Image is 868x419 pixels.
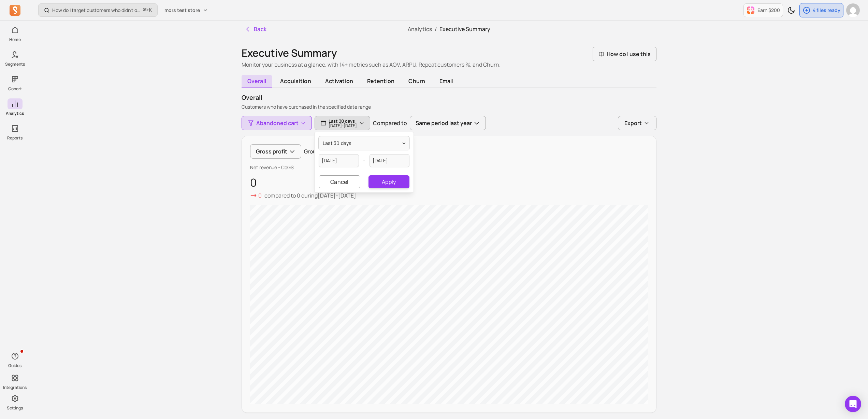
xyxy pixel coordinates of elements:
span: churn [403,75,431,87]
button: Gross profit [250,144,301,159]
p: 0 [258,191,262,200]
button: Earn $200 [743,3,783,17]
span: + [143,6,152,14]
p: Integrations [3,385,27,390]
p: Settings [7,405,23,411]
span: - [363,157,365,165]
kbd: K [149,8,152,13]
button: mors test store [160,4,212,16]
span: retention [362,75,400,87]
span: / [432,25,439,33]
img: avatar [846,3,860,17]
div: Open Intercom Messenger [845,396,861,412]
button: Abandoned cart [242,116,312,130]
p: Cohort [8,86,22,92]
p: Home [9,37,21,42]
input: yyyy-mm-dd [370,154,410,167]
p: Group by [304,147,326,156]
p: Guides [8,363,21,368]
span: Abandoned cart [256,119,299,127]
kbd: ⌘ [143,6,147,15]
span: email [434,75,459,87]
button: Guides [8,349,23,370]
p: Compared to [373,119,407,127]
p: Monitor your business at a glance, with 14+ metrics such as AOV, ARPU, Repeat customers %, and Ch... [242,60,501,69]
button: Cancel [319,175,360,188]
button: 4 files ready [799,3,843,17]
button: Last 30 days[DATE]-[DATE] [315,116,370,130]
span: Export [624,119,642,127]
p: 4 files ready [813,7,840,14]
button: Export [618,116,656,130]
span: mors test store [164,7,200,14]
p: Analytics [6,111,24,116]
span: last 30 days [323,140,351,147]
p: Customers who have purchased in the specified date range [242,104,656,110]
button: Apply [368,175,409,188]
p: Segments [5,62,25,67]
p: How do I target customers who didn’t open or click a campaign? [52,7,141,14]
button: Back [242,22,270,36]
p: 0 [250,176,648,189]
button: Toggle dark mode [784,3,798,17]
p: Net revenue - CoGS [250,164,648,171]
a: Analytics [408,25,432,33]
p: overall [242,93,656,102]
h1: Executive Summary [242,47,501,59]
span: Executive Summary [439,25,490,33]
p: Earn $200 [757,7,780,14]
button: How do I use this [593,47,656,61]
button: How do I target customers who didn’t open or click a campaign?⌘+K [38,3,158,17]
p: [DATE] - [DATE] [329,124,357,128]
button: last 30 days [319,136,409,150]
input: yyyy-mm-dd [319,154,359,167]
p: Last 30 days [329,118,357,124]
span: acquisition [275,75,317,87]
p: Reports [7,135,23,141]
p: compared to during [DATE] - [DATE] [264,191,356,200]
canvas: chart [250,205,648,404]
span: overall [242,75,272,87]
span: 0 [297,192,300,199]
button: Same period last year [410,116,486,130]
span: activation [319,75,359,87]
